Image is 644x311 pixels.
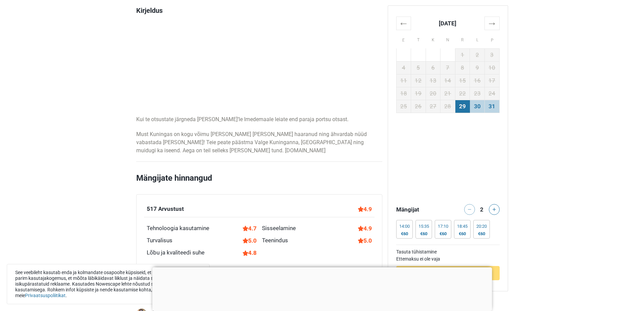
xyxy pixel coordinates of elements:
[438,224,448,229] div: 17:10
[396,61,411,74] td: 4
[455,48,470,61] td: 1
[455,74,470,87] td: 15
[399,224,410,229] div: 14:00
[358,205,372,214] div: 4.9
[484,61,499,74] td: 10
[484,17,499,30] th: →
[426,100,440,113] td: 27
[426,61,440,74] td: 6
[396,17,411,30] th: ←
[136,115,382,124] p: Kui te otsustate järgneda [PERSON_NAME]’le Imedemaale leiate end paraja portsu otsast.
[358,236,372,245] div: 5.0
[147,205,184,214] div: 517 Arvustust
[136,6,382,15] h4: Kirjeldus
[411,61,426,74] td: 5
[478,204,486,214] div: 2
[243,248,257,257] div: 4.8
[457,224,468,229] div: 18:45
[476,231,487,237] div: €60
[470,48,485,61] td: 2
[411,17,485,30] th: [DATE]
[147,224,209,233] div: Tehnoloogia kasutamine
[455,61,470,74] td: 8
[136,21,382,115] iframe: Advertisement
[476,224,487,229] div: 20:20
[262,224,296,233] div: Sisseelamine
[470,100,485,113] td: 30
[411,100,426,113] td: 26
[440,100,455,113] td: 28
[470,87,485,100] td: 23
[455,30,470,48] th: R
[484,30,499,48] th: P
[152,267,492,309] iframe: Advertisement
[411,87,426,100] td: 19
[7,264,210,304] div: See veebileht kasutab enda ja kolmandate osapoolte küpsiseid, et tuua sinuni parim kasutajakogemu...
[440,87,455,100] td: 21
[399,231,410,237] div: €60
[411,30,426,48] th: T
[426,30,440,48] th: K
[25,293,66,298] a: Privaatsuspoliitikat
[470,30,485,48] th: L
[419,231,429,237] div: €60
[262,236,288,245] div: Teenindus
[136,172,382,194] h2: Mängijate hinnangud
[396,87,411,100] td: 18
[438,231,448,237] div: €60
[396,248,500,256] td: Tasuta tühistamine
[396,30,411,48] th: E
[419,224,429,229] div: 15:35
[393,204,448,215] div: Mängijat
[243,224,257,233] div: 4.7
[147,236,172,245] div: Turvalisus
[411,74,426,87] td: 12
[396,256,500,263] td: Ettemaksu ei ole vaja
[484,100,499,113] td: 31
[396,113,500,197] iframe: Advertisement
[396,100,411,113] td: 25
[470,61,485,74] td: 9
[484,74,499,87] td: 17
[457,231,468,237] div: €60
[440,61,455,74] td: 7
[426,74,440,87] td: 13
[484,48,499,61] td: 3
[147,248,205,257] div: Lõbu ja kvaliteedi suhe
[426,87,440,100] td: 20
[358,224,372,233] div: 4.9
[484,87,499,100] td: 24
[455,87,470,100] td: 22
[243,236,257,245] div: 5.0
[455,100,470,113] td: 29
[440,30,455,48] th: N
[396,74,411,87] td: 11
[440,74,455,87] td: 14
[470,74,485,87] td: 16
[136,130,382,155] p: Must Kuningas on kogu võimu [PERSON_NAME] [PERSON_NAME] haaranud ning ähvardab nüüd vabastada [PE...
